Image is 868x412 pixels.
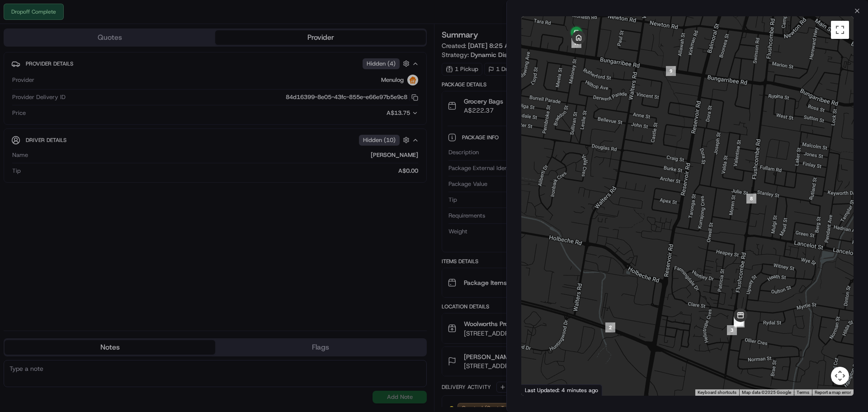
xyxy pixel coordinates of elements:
[831,21,849,39] button: Toggle fullscreen view
[815,390,851,395] a: Report a map error
[605,322,615,332] div: 2
[666,66,676,76] div: 9
[727,325,737,335] div: 3
[735,317,745,327] div: 5
[797,390,809,395] a: Terms
[524,384,553,396] a: Open this area in Google Maps (opens a new window)
[742,390,791,395] span: Map data ©2025 Google
[524,384,553,396] img: Google
[734,317,744,327] div: 7
[571,38,581,48] div: 10
[698,389,736,396] button: Keyboard shortcuts
[746,194,756,204] div: 8
[521,384,602,396] div: Last Updated: 4 minutes ago
[831,367,849,385] button: Map camera controls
